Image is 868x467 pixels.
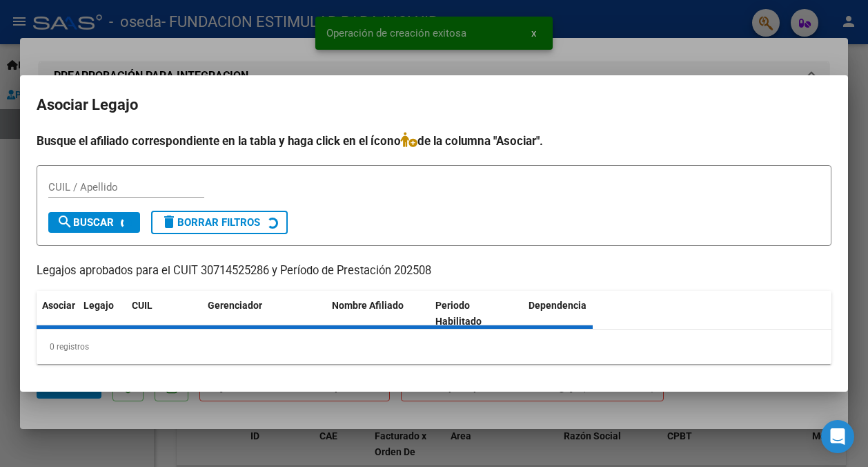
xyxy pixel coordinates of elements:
[523,291,627,336] datatable-header-cell: Dependencia
[78,291,126,336] datatable-header-cell: Legajo
[161,213,177,230] mat-icon: delete
[202,291,326,336] datatable-header-cell: Gerenciador
[83,300,114,311] span: Legajo
[57,213,73,230] mat-icon: search
[48,212,140,233] button: Buscar
[161,216,260,229] span: Borrar Filtros
[57,216,114,229] span: Buscar
[529,300,586,311] span: Dependencia
[821,420,854,453] div: Open Intercom Messenger
[151,211,288,234] button: Borrar Filtros
[42,300,75,311] span: Asociar
[37,330,831,364] div: 0 registros
[208,300,262,311] span: Gerenciador
[37,263,831,280] p: Legajos aprobados para el CUIT 30714525286 y Período de Prestación 202508
[126,291,202,336] datatable-header-cell: CUIL
[37,92,831,118] h2: Asociar Legajo
[37,291,78,336] datatable-header-cell: Asociar
[326,291,430,336] datatable-header-cell: Nombre Afiliado
[132,300,152,311] span: CUIL
[430,291,523,336] datatable-header-cell: Periodo Habilitado
[37,132,831,150] h4: Busque el afiliado correspondiente en la tabla y haga click en el ícono de la columna "Asociar".
[332,300,404,311] span: Nombre Afiliado
[435,300,482,327] span: Periodo Habilitado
